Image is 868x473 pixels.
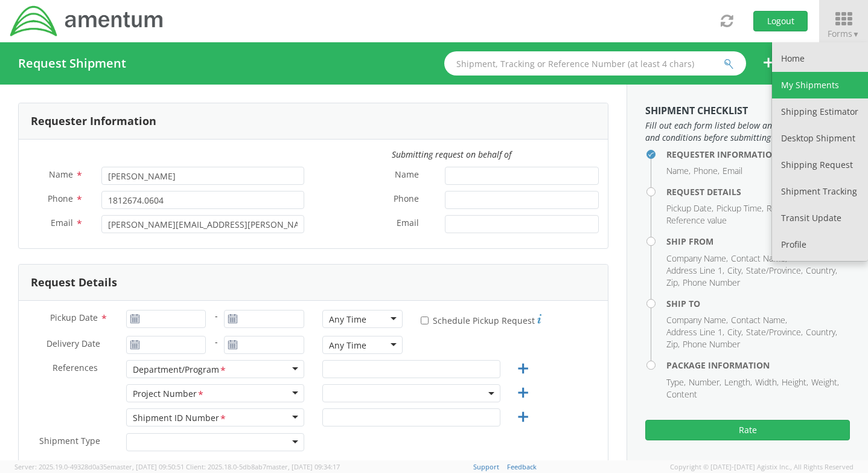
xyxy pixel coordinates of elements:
input: Schedule Pickup Request [421,317,429,324]
li: Name [666,165,691,177]
span: Shipment Type [39,435,100,449]
span: Server: 2025.19.0-49328d0a35e [14,462,184,471]
div: Any Time [329,339,366,352]
li: Email [723,165,742,177]
a: Transit Update [772,205,868,231]
span: Forms [828,28,860,39]
span: Fill out each form listed below and agree to the terms and conditions before submitting [645,120,850,144]
a: My Shipments [772,72,868,98]
li: Weight [811,376,839,388]
h4: Request Details [666,187,850,196]
a: Shipping Estimator [772,98,868,125]
h3: Shipment Checklist [645,106,850,117]
li: Pickup Time [716,202,764,214]
input: Shipment, Tracking or Reference Number (at least 4 chars) [444,51,746,76]
li: Width [755,376,779,388]
a: Home [772,45,868,72]
span: Name [49,169,73,180]
span: Pickup Date [50,312,98,323]
a: Desktop Shipment [772,125,868,152]
div: Any Time [329,314,366,326]
li: State/Province [746,326,803,338]
span: Phone [48,193,73,204]
li: Zip [666,277,680,289]
h4: Request Shipment [18,57,126,70]
h3: Requester Information [31,115,156,127]
span: Client: 2025.18.0-5db8ab7 [186,462,340,471]
li: Reference value [666,214,727,227]
li: Address Line 1 [666,265,724,277]
li: State/Province [746,265,803,277]
li: Country [806,265,837,277]
li: Pickup Date [666,202,713,214]
span: Name [395,169,419,182]
a: Feedback [507,462,537,471]
div: Project Number [133,388,205,401]
span: Email [397,217,419,231]
li: Address Line 1 [666,326,724,338]
a: Support [473,462,499,471]
span: Email [51,217,73,228]
li: Phone Number [683,338,740,350]
li: Contact Name [731,253,787,265]
li: Country [806,326,837,338]
button: Rate [645,420,850,440]
h4: Requester Information [666,150,850,159]
li: Company Name [666,314,728,326]
li: Contact Name [731,314,787,326]
span: References [53,362,98,373]
button: Logout [753,11,808,31]
span: Copyright © [DATE]-[DATE] Agistix Inc., All Rights Reserved [670,462,854,472]
li: Zip [666,338,680,350]
span: master, [DATE] 09:34:17 [266,462,340,471]
span: Phone [394,193,419,207]
li: Length [724,376,752,388]
div: Shipment ID Number [133,412,227,425]
h4: Ship To [666,299,850,308]
div: Department/Program [133,364,227,376]
h3: Request Details [31,277,117,289]
a: Shipping Request [772,152,868,178]
label: Schedule Pickup Request [421,312,541,327]
li: Type [666,376,686,388]
li: City [727,326,743,338]
span: master, [DATE] 09:50:51 [110,462,184,471]
li: Reference type [767,202,826,214]
i: Submitting request on behalf of [392,149,511,160]
span: ▼ [852,29,860,39]
h4: Ship From [666,237,850,246]
li: Content [666,388,697,401]
li: Phone [694,165,720,177]
li: City [727,265,743,277]
li: Height [782,376,808,388]
span: Delivery Date [46,338,100,352]
a: Shipment Tracking [772,178,868,205]
a: Profile [772,231,868,258]
li: Company Name [666,253,728,265]
li: Number [689,376,721,388]
li: Phone Number [683,277,740,289]
h4: Package Information [666,361,850,370]
img: dyn-intl-logo-049831509241104b2a82.png [9,4,165,38]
